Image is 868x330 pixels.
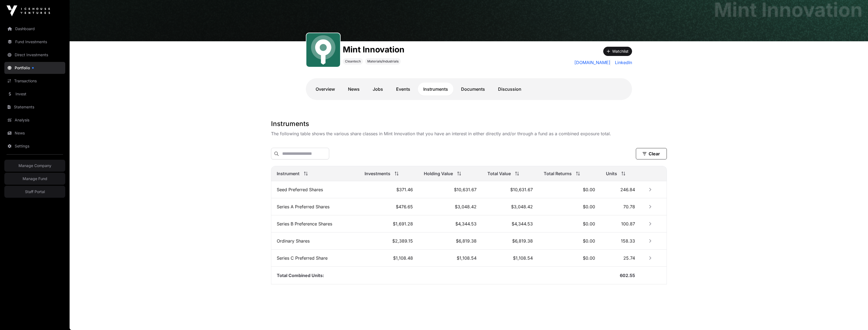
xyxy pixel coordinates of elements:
a: LinkedIn [613,59,632,66]
a: Analysis [4,114,65,126]
span: 246.84 [620,187,635,192]
td: Series A Preferred Shares [271,198,359,215]
td: $1,108.48 [359,250,418,267]
td: Ordinary Shares [271,232,359,250]
td: $2,389.15 [359,232,418,250]
td: $10,631.67 [482,181,538,198]
td: $10,631.67 [418,181,482,198]
img: Mint.svg [309,35,338,65]
a: [DOMAIN_NAME] [574,59,611,66]
p: The following table shows the various share classes in Mint Innovation that you have an interest ... [271,130,667,137]
button: Row Collapsed [646,185,655,194]
span: Cleantech [345,59,361,64]
a: Statements [4,101,65,113]
a: Jobs [367,83,388,96]
a: Direct Investments [4,49,65,61]
button: Watchlist [603,47,632,56]
td: $3,048.42 [482,198,538,215]
span: 158.33 [621,238,635,244]
td: $0.00 [538,250,601,267]
td: $0.00 [538,215,601,232]
a: Invest [4,88,65,100]
td: Seed Preferred Shares [271,181,359,198]
td: $476.65 [359,198,418,215]
td: $6,819.38 [482,232,538,250]
td: $0.00 [538,198,601,215]
span: Total Combined Units: [277,273,324,278]
span: Total Value [487,170,511,177]
button: Row Collapsed [646,202,655,211]
span: Total Returns [544,170,572,177]
span: Materials/Industrials [367,59,399,64]
a: Dashboard [4,23,65,35]
a: Settings [4,140,65,152]
span: Units [606,170,617,177]
td: $1,691.28 [359,215,418,232]
a: Instruments [418,83,453,96]
td: Series B Preference Shares [271,215,359,232]
span: 25.74 [623,255,635,261]
td: $4,344.53 [482,215,538,232]
td: $3,048.42 [418,198,482,215]
span: Investments [365,170,390,177]
td: Series C Preferred Share [271,250,359,267]
h1: Mint Innovation [343,45,405,54]
a: Manage Company [4,160,65,172]
td: $1,108.54 [482,250,538,267]
td: $0.00 [538,181,601,198]
a: Manage Fund [4,173,65,185]
span: 100.87 [621,221,635,227]
span: Holding Value [424,170,453,177]
img: Icehouse Ventures Logo [7,5,50,16]
span: 70.78 [623,204,635,209]
td: $4,344.53 [418,215,482,232]
span: 602.55 [620,273,635,278]
a: News [343,83,365,96]
button: Row Collapsed [646,237,655,245]
a: Portfolio [4,62,65,74]
a: Events [391,83,416,96]
h1: Instruments [271,120,667,128]
nav: Tabs [310,83,628,96]
a: News [4,127,65,139]
a: Discussion [493,83,527,96]
a: Fund Investments [4,36,65,48]
button: Row Collapsed [646,219,655,228]
td: $0.00 [538,232,601,250]
td: $6,819.38 [418,232,482,250]
span: Instrument [277,170,300,177]
a: Staff Portal [4,186,65,198]
td: $371.46 [359,181,418,198]
a: Documents [456,83,490,96]
a: Transactions [4,75,65,87]
button: Clear [636,148,667,159]
td: $1,108.54 [418,250,482,267]
iframe: Chat Widget [841,304,868,330]
a: Overview [310,83,340,96]
button: Row Collapsed [646,254,655,262]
